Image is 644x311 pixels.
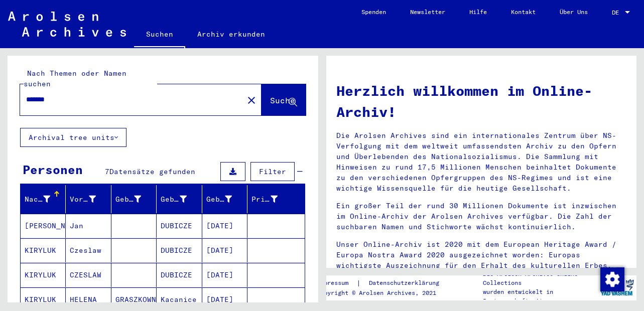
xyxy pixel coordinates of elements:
mat-cell: KIRYLUK [21,263,66,287]
mat-cell: [PERSON_NAME] [21,214,66,238]
button: Clear [241,90,262,110]
button: Filter [250,162,295,181]
p: Die Arolsen Archives Online-Collections [483,269,598,287]
mat-icon: close [245,94,257,106]
p: wurden entwickelt in Partnerschaft mit [483,287,598,305]
p: Unser Online-Archiv ist 2020 mit dem European Heritage Award / Europa Nostra Award 2020 ausgezeic... [336,239,627,271]
span: Filter [259,167,286,176]
div: Zustimmung ändern [600,267,624,291]
span: Datensätze gefunden [109,167,195,176]
div: Geburt‏ [161,191,201,207]
button: Archival tree units [20,128,126,147]
img: Zustimmung ändern [600,267,624,291]
h1: Herzlich willkommen im Online-Archiv! [336,80,627,122]
a: Archiv erkunden [185,22,277,46]
img: yv_logo.png [598,275,636,300]
mat-cell: [DATE] [202,263,247,287]
p: Copyright © Arolsen Archives, 2021 [317,288,451,297]
img: Arolsen_neg.svg [8,12,126,37]
mat-cell: DUBICZE [157,263,202,287]
p: Ein großer Teil der rund 30 Millionen Dokumente ist inzwischen im Online-Archiv der Arolsen Archi... [336,201,627,232]
div: Geburtsname [115,191,156,207]
a: Suchen [134,22,185,48]
a: Datenschutzerklärung [361,278,451,288]
mat-header-cell: Geburtsdatum [202,185,247,213]
span: DE [612,9,623,16]
mat-header-cell: Vorname [66,185,111,213]
span: Suche [270,95,295,105]
div: Geburtsdatum [206,194,232,205]
mat-cell: [DATE] [202,238,247,262]
mat-header-cell: Nachname [21,185,66,213]
div: Nachname [25,191,65,207]
div: Geburt‏ [161,194,186,205]
mat-cell: DUBICZE [157,214,202,238]
mat-cell: CZESLAW [66,263,111,287]
mat-label: Nach Themen oder Namen suchen [24,69,126,88]
div: Vorname [70,194,95,205]
mat-header-cell: Geburtsname [111,185,157,213]
mat-cell: DUBICZE [157,238,202,262]
div: | [317,278,451,288]
mat-cell: Jan [66,214,111,238]
div: Prisoner # [251,191,292,207]
p: Die Arolsen Archives sind ein internationales Zentrum über NS-Verfolgung mit dem weltweit umfasse... [336,130,627,194]
div: Geburtsdatum [206,191,247,207]
mat-cell: KIRYLUK [21,238,66,262]
mat-cell: Czeslaw [66,238,111,262]
div: Nachname [25,194,50,205]
span: 7 [105,167,109,176]
button: Suche [262,84,306,115]
div: Prisoner # [251,194,277,205]
mat-cell: [DATE] [202,214,247,238]
mat-header-cell: Prisoner # [247,185,304,213]
div: Vorname [70,191,110,207]
div: Personen [23,161,83,179]
div: Geburtsname [115,194,141,205]
mat-header-cell: Geburt‏ [157,185,202,213]
a: Impressum [317,278,356,288]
